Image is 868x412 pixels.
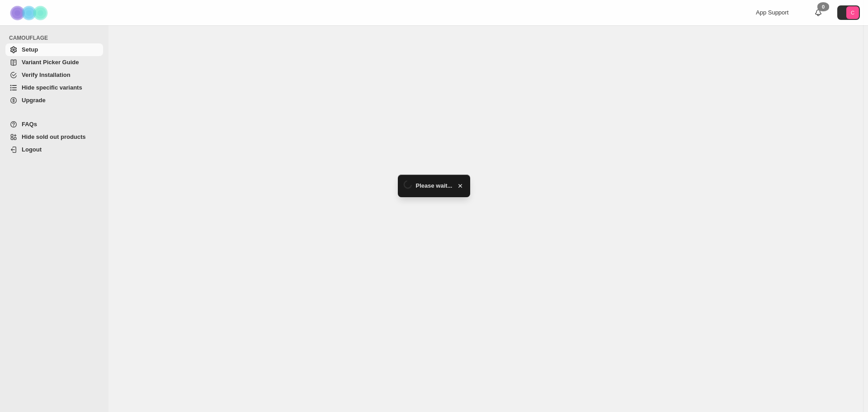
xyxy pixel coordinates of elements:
img: Camouflage [7,0,52,25]
a: Hide specific variants [5,81,103,94]
span: Hide sold out products [22,133,86,140]
span: FAQs [22,121,37,128]
button: Avatar with initials C [837,5,860,20]
a: Upgrade [5,94,103,107]
a: Variant Picker Guide [5,56,103,69]
span: Verify Installation [22,71,71,78]
span: App Support [756,9,788,16]
div: 0 [817,2,829,11]
a: Logout [5,143,103,156]
a: Hide sold out products [5,131,103,143]
a: FAQs [5,118,103,131]
span: Upgrade [22,97,46,104]
text: C [851,10,854,15]
a: 0 [814,8,823,17]
span: Setup [22,46,38,53]
span: Please wait... [416,181,453,190]
span: Hide specific variants [22,84,82,91]
span: Variant Picker Guide [22,59,79,66]
span: Avatar with initials C [846,6,859,19]
span: Logout [22,146,42,153]
a: Verify Installation [5,69,103,81]
span: CAMOUFLAGE [9,34,104,42]
a: Setup [5,43,103,56]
